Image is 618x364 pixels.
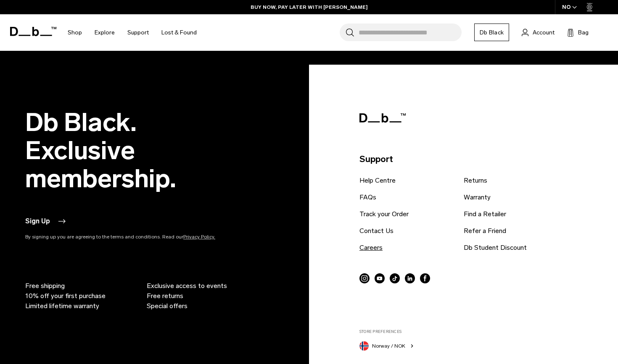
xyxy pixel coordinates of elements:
[359,209,409,219] a: Track your Order
[359,152,596,166] p: Support
[359,243,383,253] a: Careers
[147,301,188,311] span: Special offers
[95,18,115,47] a: Explore
[25,233,252,241] p: By signing up you are agreeing to the terms and conditions. Read our
[25,108,252,193] h2: Db Black. Exclusive membership.
[359,175,396,186] a: Help Centre
[464,209,506,219] a: Find a Retailer
[68,18,82,47] a: Shop
[533,28,555,37] span: Account
[359,340,415,351] button: Norway Norway / NOK
[359,341,369,351] img: Norway
[183,234,215,240] a: Privacy Policy.
[464,226,506,236] a: Refer a Friend
[359,329,596,335] label: Store Preferences
[359,226,394,236] a: Contact Us
[251,3,368,11] a: BUY NOW, PAY LATER WITH [PERSON_NAME]
[474,24,509,41] a: Db Black
[147,281,227,291] span: Exclusive access to events
[25,291,106,301] span: 10% off your first purchase
[464,175,487,186] a: Returns
[464,243,527,253] a: Db Student Discount
[464,192,491,202] a: Warranty
[25,301,99,311] span: Limited lifetime warranty
[25,281,65,291] span: Free shipping
[522,27,555,37] a: Account
[372,342,405,350] span: Norway / NOK
[147,291,183,301] span: Free returns
[161,18,197,47] a: Lost & Found
[61,14,203,51] nav: Main Navigation
[567,27,589,37] button: Bag
[359,192,376,202] a: FAQs
[127,18,149,47] a: Support
[578,28,589,37] span: Bag
[25,216,67,226] button: Sign Up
